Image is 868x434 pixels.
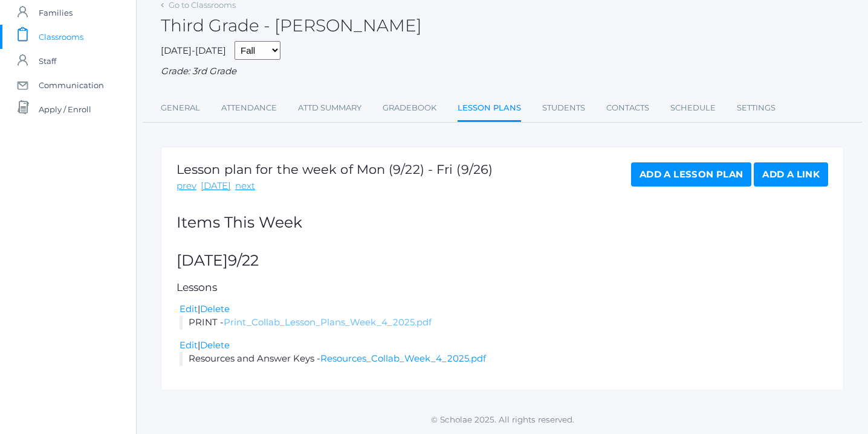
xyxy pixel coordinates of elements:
[631,162,751,187] a: Add a Lesson Plan
[670,96,716,120] a: Schedule
[754,162,828,187] a: Add a Link
[177,252,828,269] h2: [DATE]
[177,282,828,293] h5: Lessons
[221,96,277,120] a: Attendance
[224,316,432,328] a: Print_Collab_Lesson_Plans_Week_4_2025.pdf
[298,96,361,120] a: Attd Summary
[201,179,231,193] a: [DATE]
[228,251,259,269] span: 9/22
[200,339,230,351] a: Delete
[320,353,486,364] a: Resources_Collab_Week_4_2025.pdf
[458,96,521,122] a: Lesson Plans
[737,96,776,120] a: Settings
[180,339,828,353] div: |
[39,97,91,121] span: Apply / Enroll
[161,45,226,56] span: [DATE]-[DATE]
[383,96,436,120] a: Gradebook
[200,303,230,314] a: Delete
[39,73,104,97] span: Communication
[39,25,83,49] span: Classrooms
[606,96,649,120] a: Contacts
[161,96,200,120] a: General
[39,1,73,25] span: Families
[180,302,828,316] div: |
[180,316,828,330] li: PRINT -
[177,214,828,231] h2: Items This Week
[39,49,56,73] span: Staff
[161,16,422,35] h2: Third Grade - [PERSON_NAME]
[235,179,255,193] a: next
[161,65,844,78] div: Grade: 3rd Grade
[137,413,868,426] p: © Scholae 2025. All rights reserved.
[542,96,585,120] a: Students
[180,303,198,314] a: Edit
[180,339,198,351] a: Edit
[180,352,828,366] li: Resources and Answer Keys -
[177,162,493,176] h1: Lesson plan for the week of Mon (9/22) - Fri (9/26)
[177,179,196,193] a: prev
